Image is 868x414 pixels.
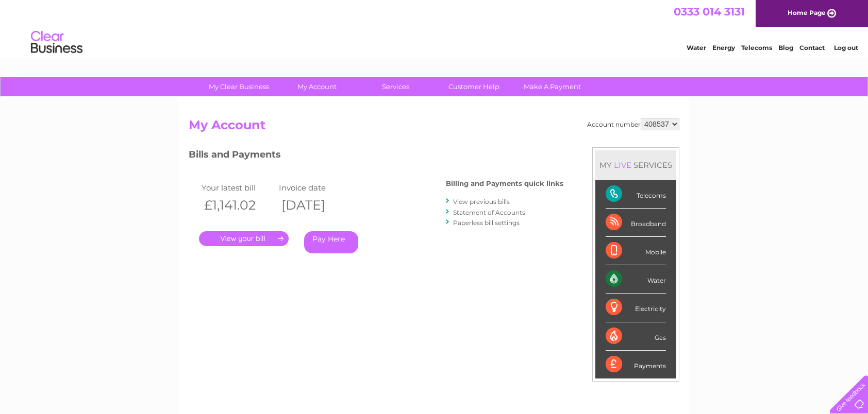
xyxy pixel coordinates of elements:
[191,6,678,50] div: Clear Business is a trading name of Verastar Limited (registered in [GEOGRAPHIC_DATA] No. 3667643...
[712,44,735,51] a: Energy
[431,77,516,96] a: Customer Help
[453,219,520,227] a: Paperless bill settings
[606,265,666,294] div: Water
[199,231,289,246] a: .
[799,44,825,51] a: Contact
[741,44,772,51] a: Telecoms
[196,77,281,96] a: My Clear Business
[199,195,276,216] th: £1,141.02
[453,198,510,205] a: View previous bills
[612,160,633,170] div: LIVE
[587,118,679,130] div: Account number
[276,195,354,216] th: [DATE]
[304,231,358,253] a: Pay Here
[353,77,438,96] a: Services
[275,77,360,96] a: My Account
[687,44,706,51] a: Water
[606,351,666,378] div: Payments
[778,44,793,51] a: Blog
[199,181,276,195] td: Your latest bill
[453,209,525,216] a: Statement of Accounts
[189,118,679,137] h2: My Account
[595,150,676,180] div: MY SERVICES
[276,181,354,195] td: Invoice date
[189,147,563,165] h3: Bills and Payments
[606,209,666,237] div: Broadband
[606,237,666,265] div: Mobile
[834,44,858,51] a: Log out
[606,180,666,209] div: Telecoms
[510,77,595,96] a: Make A Payment
[30,27,83,58] img: logo.png
[446,180,563,187] h4: Billing and Payments quick links
[674,5,745,18] a: 0333 014 3131
[606,322,666,351] div: Gas
[606,294,666,322] div: Electricity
